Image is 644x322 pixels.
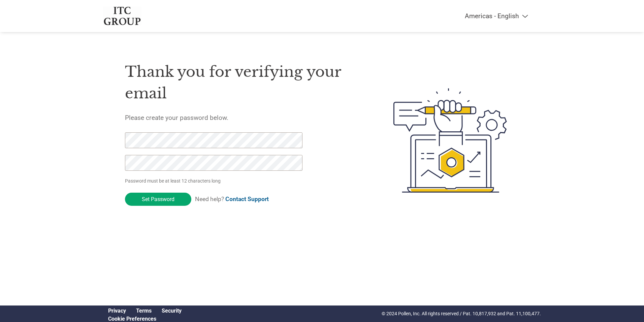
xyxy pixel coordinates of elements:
a: Contact Support [225,196,269,202]
a: Privacy [108,308,126,314]
a: Security [162,308,182,314]
p: © 2024 Pollen, Inc. All rights reserved / Pat. 10,817,932 and Pat. 11,100,477. [382,310,541,317]
a: Cookie Preferences, opens a dedicated popup modal window [108,316,156,322]
h1: Thank you for verifying your email [125,61,361,104]
div: Open Cookie Preferences Modal [103,316,187,322]
p: Password must be at least 12 characters long [125,178,305,185]
h5: Please create your password below. [125,114,361,122]
span: Need help? [195,196,269,202]
img: ITC Group [103,7,141,25]
a: Terms [136,308,152,314]
input: Set Password [125,193,191,206]
img: create-password [381,51,519,230]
